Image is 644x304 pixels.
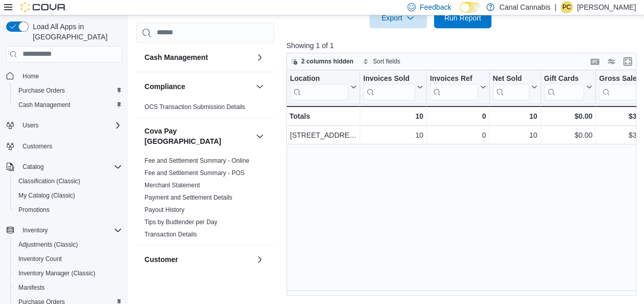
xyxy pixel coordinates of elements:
[493,129,537,141] div: 10
[430,74,477,100] div: Invoices Ref
[621,55,634,68] button: Enter fullscreen
[144,205,184,213] span: Payout History
[18,161,122,173] span: Catalog
[376,8,421,28] span: Export
[14,238,82,251] a: Adjustments (Classic)
[18,86,65,95] span: Purchase Orders
[290,74,348,100] div: Location
[18,70,122,82] span: Home
[577,1,636,13] p: [PERSON_NAME]
[14,84,69,97] a: Purchase Orders
[10,252,126,266] button: Inventory Count
[14,281,122,294] span: Manifests
[254,253,266,265] button: Customer
[144,81,252,91] button: Compliance
[563,1,571,13] span: PC
[544,110,593,122] div: $0.00
[14,84,122,97] span: Purchase Orders
[144,156,250,164] span: Fee and Settlement Summary - Online
[144,206,184,213] a: Payout History
[136,100,274,117] div: Compliance
[14,99,74,111] a: Cash Management
[254,80,266,92] button: Compliance
[14,99,122,111] span: Cash Management
[144,181,200,188] a: Merchant Statement
[430,74,486,100] button: Invoices Ref
[10,174,126,188] button: Classification (Classic)
[444,13,481,23] span: Run Report
[373,57,400,66] span: Sort fields
[493,74,529,100] div: Net Sold
[144,125,252,146] button: Cova Pay [GEOGRAPHIC_DATA]
[554,1,556,13] p: |
[493,110,537,122] div: 10
[493,74,537,100] button: Net Sold
[18,191,75,200] span: My Catalog (Classic)
[18,70,43,82] a: Home
[434,8,491,28] button: Run Report
[14,204,54,216] a: Promotions
[10,280,126,295] button: Manifests
[14,267,122,279] span: Inventory Manager (Classic)
[2,118,126,133] button: Users
[10,83,126,98] button: Purchase Orders
[430,110,486,122] div: 0
[254,129,266,142] button: Cova Pay [GEOGRAPHIC_DATA]
[14,189,122,202] span: My Catalog (Classic)
[18,269,95,277] span: Inventory Manager (Classic)
[144,218,217,225] a: Tips by Budtender per Day
[18,177,80,185] span: Classification (Classic)
[144,102,245,111] span: OCS Transaction Submission Details
[589,55,601,68] button: Keyboard shortcuts
[420,2,451,12] span: Feedback
[144,52,208,62] h3: Cash Management
[23,121,38,129] span: Users
[144,81,185,91] h3: Compliance
[363,74,415,100] div: Invoices Sold
[544,74,585,100] div: Gift Card Sales
[18,224,52,236] button: Inventory
[144,168,244,177] span: Fee and Settlement Summary - POS
[144,169,244,176] a: Fee and Settlement Summary - POS
[14,238,122,251] span: Adjustments (Classic)
[254,51,266,63] button: Cash Management
[359,55,404,68] button: Sort fields
[560,1,573,13] div: Patrick Ciantar
[2,69,126,83] button: Home
[18,224,122,236] span: Inventory
[14,175,85,187] a: Classification (Classic)
[10,266,126,280] button: Inventory Manager (Classic)
[286,40,640,51] p: Showing 1 of 1
[363,74,415,83] div: Invoices Sold
[18,206,50,214] span: Promotions
[14,253,122,265] span: Inventory Count
[144,254,178,264] h3: Customer
[144,52,252,62] button: Cash Management
[144,218,217,226] span: Tips by Budtender per Day
[290,74,348,83] div: Location
[10,188,126,203] button: My Catalog (Classic)
[2,139,126,154] button: Customers
[23,226,48,234] span: Inventory
[14,175,122,187] span: Classification (Classic)
[500,1,551,13] p: Canal Cannabis
[18,140,122,153] span: Customers
[290,129,357,141] div: [STREET_ADDRESS]
[430,129,486,141] div: 0
[23,142,52,150] span: Customers
[290,74,357,100] button: Location
[144,254,252,264] button: Customer
[430,74,477,83] div: Invoices Ref
[23,72,39,80] span: Home
[18,140,56,153] a: Customers
[10,98,126,112] button: Cash Management
[10,203,126,217] button: Promotions
[14,281,49,294] a: Manifests
[18,161,48,173] button: Catalog
[289,110,357,122] div: Totals
[23,163,44,171] span: Catalog
[10,237,126,252] button: Adjustments (Classic)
